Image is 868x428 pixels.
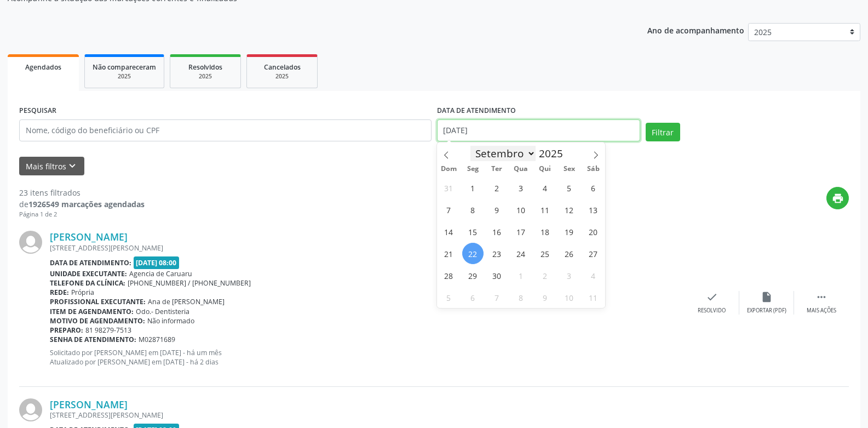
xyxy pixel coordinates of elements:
[19,157,84,176] button: Mais filtroskeyboard_arrow_down
[71,288,94,297] span: Própria
[264,62,301,72] span: Cancelados
[510,287,532,308] span: Outubro 8, 2025
[583,199,604,220] span: Setembro 13, 2025
[534,221,556,242] span: Setembro 18, 2025
[581,166,605,173] span: Sáb
[438,243,459,264] span: Setembro 21, 2025
[647,23,744,37] p: Ano de acompanhamento
[583,221,604,242] span: Setembro 20, 2025
[50,297,146,306] b: Profissional executante:
[510,243,532,264] span: Setembro 24, 2025
[148,297,225,306] span: Ana de [PERSON_NAME]
[50,258,131,267] b: Data de atendimento:
[462,265,484,286] span: Setembro 29, 2025
[646,123,680,141] button: Filtrar
[134,256,180,269] span: [DATE] 08:00
[559,265,580,286] span: Outubro 3, 2025
[50,307,134,316] b: Item de agendamento:
[534,199,556,220] span: Setembro 11, 2025
[128,278,251,288] span: [PHONE_NUMBER] / [PHONE_NUMBER]
[438,221,459,242] span: Setembro 14, 2025
[534,265,556,286] span: Outubro 2, 2025
[557,166,581,173] span: Sex
[461,166,485,173] span: Seg
[437,119,640,141] input: Selecione um intervalo
[50,278,125,288] b: Telefone da clínica:
[50,348,685,367] p: Solicitado por [PERSON_NAME] em [DATE] - há um mês Atualizado por [PERSON_NAME] em [DATE] - há 2 ...
[815,291,827,303] i: 
[438,199,459,220] span: Setembro 7, 2025
[85,326,131,335] span: 81 98279-7513
[486,177,508,198] span: Setembro 2, 2025
[437,166,461,173] span: Dom
[534,287,556,308] span: Outubro 9, 2025
[19,187,145,198] div: 23 itens filtrados
[50,288,69,297] b: Rede:
[50,243,685,253] div: [STREET_ADDRESS][PERSON_NAME]
[25,62,61,72] span: Agendados
[93,72,156,81] div: 2025
[66,160,78,172] i: keyboard_arrow_down
[136,307,189,316] span: Odo.- Dentisteria
[509,166,533,173] span: Qua
[583,177,604,198] span: Setembro 6, 2025
[178,72,233,81] div: 2025
[533,166,557,173] span: Qui
[50,326,83,335] b: Preparo:
[761,291,773,303] i: insert_drive_file
[698,307,726,315] div: Resolvido
[19,210,145,219] div: Página 1 de 2
[28,199,145,209] strong: 1926549 marcações agendadas
[807,307,836,315] div: Mais ações
[470,146,536,161] select: Month
[50,410,685,420] div: [STREET_ADDRESS][PERSON_NAME]
[559,221,580,242] span: Setembro 19, 2025
[486,199,508,220] span: Setembro 9, 2025
[19,102,56,119] label: PESQUISAR
[50,231,128,243] a: [PERSON_NAME]
[486,221,508,242] span: Setembro 16, 2025
[583,243,604,264] span: Setembro 27, 2025
[50,398,128,410] a: [PERSON_NAME]
[485,166,509,173] span: Ter
[510,199,532,220] span: Setembro 10, 2025
[583,265,604,286] span: Outubro 4, 2025
[438,287,459,308] span: Outubro 5, 2025
[510,265,532,286] span: Outubro 1, 2025
[438,265,459,286] span: Setembro 28, 2025
[50,316,145,326] b: Motivo de agendamento:
[129,269,192,278] span: Agencia de Caruaru
[536,146,572,161] input: Year
[19,398,42,421] img: img
[462,199,484,220] span: Setembro 8, 2025
[534,243,556,264] span: Setembro 25, 2025
[19,198,145,210] div: de
[747,307,786,315] div: Exportar (PDF)
[534,177,556,198] span: Setembro 4, 2025
[147,316,194,326] span: Não informado
[255,72,309,81] div: 2025
[510,177,532,198] span: Setembro 3, 2025
[559,199,580,220] span: Setembro 12, 2025
[93,62,156,72] span: Não compareceram
[462,177,484,198] span: Setembro 1, 2025
[706,291,718,303] i: check
[139,335,175,344] span: M02871689
[19,119,432,141] input: Nome, código do beneficiário ou CPF
[486,265,508,286] span: Setembro 30, 2025
[438,177,459,198] span: Agosto 31, 2025
[19,231,42,254] img: img
[559,243,580,264] span: Setembro 26, 2025
[50,335,136,344] b: Senha de atendimento:
[826,187,849,209] button: print
[188,62,222,72] span: Resolvidos
[486,243,508,264] span: Setembro 23, 2025
[50,269,127,278] b: Unidade executante:
[559,287,580,308] span: Outubro 10, 2025
[583,287,604,308] span: Outubro 11, 2025
[486,287,508,308] span: Outubro 7, 2025
[559,177,580,198] span: Setembro 5, 2025
[510,221,532,242] span: Setembro 17, 2025
[437,102,516,119] label: DATA DE ATENDIMENTO
[462,287,484,308] span: Outubro 6, 2025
